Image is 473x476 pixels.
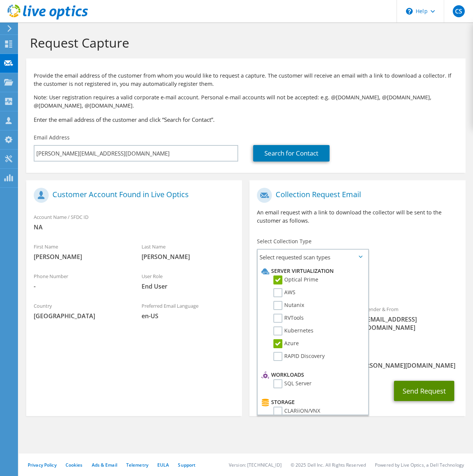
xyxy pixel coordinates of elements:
[358,301,466,335] div: Sender & From
[26,298,134,324] div: Country
[273,301,304,310] label: Nutanix
[375,462,464,468] li: Powered by Live Optics, a Dell Technology
[66,462,83,468] a: Cookies
[34,223,234,231] span: NA
[257,238,312,245] label: Select Collection Type
[26,268,134,294] div: Phone Number
[34,253,127,261] span: [PERSON_NAME]
[142,282,234,290] span: End User
[34,93,458,110] p: Note: User registration requires a valid corporate e-mail account. Personal e-mail accounts will ...
[273,288,295,297] label: AWS
[249,268,465,298] div: Requested Collections
[260,266,364,275] li: Server Virtualization
[273,352,325,361] label: RAPID Discovery
[30,35,458,51] h1: Request Capture
[34,312,127,320] span: [GEOGRAPHIC_DATA]
[142,253,234,261] span: [PERSON_NAME]
[453,5,465,17] span: CS
[257,208,458,225] p: An email request with a link to download the collector will be sent to the customer as follows.
[134,298,242,324] div: Preferred Email Language
[142,312,234,320] span: en-US
[34,72,458,88] p: Provide the email address of the customer from whom you would like to request a capture. The cust...
[157,462,169,468] a: EULA
[273,339,299,348] label: Azure
[253,145,330,162] a: Search for Contact
[126,462,148,468] a: Telemetry
[34,282,127,290] span: -
[394,381,454,401] button: Send Request
[260,370,364,379] li: Workloads
[249,347,465,373] div: CC & Reply To
[34,134,70,141] label: Email Address
[28,462,57,468] a: Privacy Policy
[34,188,231,203] h1: Customer Account Found in Live Optics
[365,315,458,332] span: [EMAIL_ADDRESS][DOMAIN_NAME]
[273,314,304,323] label: RVTools
[257,188,454,203] h1: Collection Request Email
[34,115,458,124] h3: Enter the email address of the customer and click “Search for Contact”.
[92,462,117,468] a: Ads & Email
[260,398,364,407] li: Storage
[291,462,366,468] li: © 2025 Dell Inc. All Rights Reserved
[258,250,367,265] span: Select requested scan types
[273,407,320,416] label: CLARiiON/VNX
[273,379,312,388] label: SQL Server
[26,209,242,235] div: Account Name / SFDC ID
[134,239,242,265] div: Last Name
[273,326,313,335] label: Kubernetes
[229,462,282,468] li: Version: [TECHNICAL_ID]
[249,301,357,344] div: To
[178,462,195,468] a: Support
[134,268,242,294] div: User Role
[406,8,413,15] svg: \n
[273,275,318,284] label: Optical Prime
[26,239,134,265] div: First Name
